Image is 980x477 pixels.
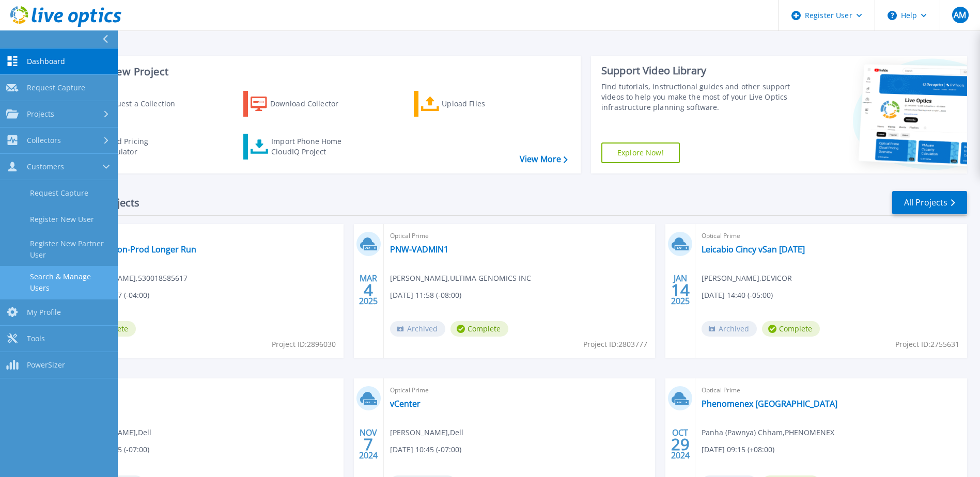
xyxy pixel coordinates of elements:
[78,385,337,396] span: Optical Prime
[27,334,45,343] span: Tools
[27,109,54,119] span: Projects
[442,93,524,114] div: Upload Files
[78,230,337,242] span: Optical Prime
[450,321,508,337] span: Complete
[27,57,65,66] span: Dashboard
[702,444,774,455] span: [DATE] 09:15 (+08:00)
[390,385,649,396] span: Optical Prime
[702,385,961,396] span: Optical Prime
[271,136,352,157] div: Import Phone Home CloudIQ Project
[702,427,834,438] span: Panha (Pawnya) Chham , PHENOMENEX
[390,427,463,438] span: [PERSON_NAME] , Dell
[702,321,757,337] span: Archived
[702,273,792,284] span: [PERSON_NAME] , DEVICOR
[364,440,373,449] span: 7
[954,11,966,19] span: AM
[601,64,793,77] div: Support Video Library
[27,360,65,370] span: PowerSizer
[73,66,567,77] h3: Start a New Project
[359,271,378,309] div: MAR 2025
[103,93,185,114] div: Request a Collection
[27,162,64,171] span: Customers
[390,273,531,284] span: [PERSON_NAME] , ULTIMA GENOMICS INC
[364,285,373,294] span: 4
[671,425,690,463] div: OCT 2024
[892,191,967,214] a: All Projects
[73,134,189,160] a: Cloud Pricing Calculator
[359,425,378,463] div: NOV 2024
[390,230,649,242] span: Optical Prime
[671,440,690,449] span: 29
[583,339,647,350] span: Project ID: 2803777
[671,285,690,294] span: 14
[390,444,461,455] span: [DATE] 10:45 (-07:00)
[390,290,461,301] span: [DATE] 11:58 (-08:00)
[243,91,359,117] a: Download Collector
[390,321,445,337] span: Archived
[272,339,336,350] span: Project ID: 2896030
[702,244,805,255] a: Leicabio Cincy vSan [DATE]
[702,290,773,301] span: [DATE] 14:40 (-05:00)
[520,154,568,164] a: View More
[702,399,837,409] a: Phenomenex [GEOGRAPHIC_DATA]
[101,136,184,157] div: Cloud Pricing Calculator
[414,91,529,117] a: Upload Files
[671,271,690,309] div: JAN 2025
[390,244,448,255] a: PNW-VADMIN1
[390,399,421,409] a: vCenter
[895,339,959,350] span: Project ID: 2755631
[601,142,680,163] a: Explore Now!
[78,244,196,255] a: Thermo Non-Prod Longer Run
[78,273,188,284] span: [PERSON_NAME] , 530018585617
[27,83,85,92] span: Request Capture
[73,91,189,117] a: Request a Collection
[27,136,61,145] span: Collectors
[27,308,61,317] span: My Profile
[270,93,353,114] div: Download Collector
[601,82,793,113] div: Find tutorials, instructional guides and other support videos to help you make the most of your L...
[762,321,820,337] span: Complete
[702,230,961,242] span: Optical Prime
